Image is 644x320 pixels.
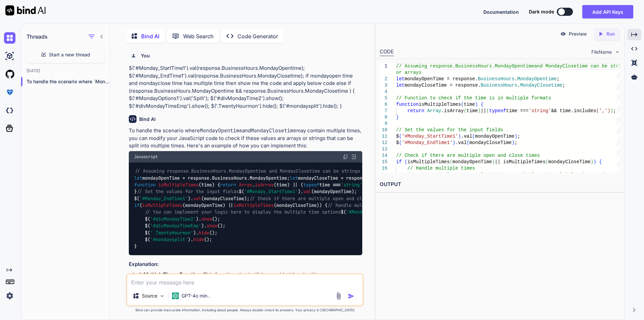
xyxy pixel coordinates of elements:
[399,140,401,145] span: (
[396,127,503,133] span: // Set the values for the input fields
[452,159,492,165] span: mondayOpenTime
[614,49,620,55] img: chevron down
[380,172,387,178] div: 17
[134,175,142,181] span: let
[142,202,182,208] span: isMultipleTimes
[599,108,607,113] span: ','
[239,182,252,188] span: Array
[335,292,342,300] img: attachment
[137,189,239,195] span: // Set the values for the input fields
[380,133,387,140] div: 11
[396,153,537,158] span: // Check if there are multiple open and close time
[475,134,515,139] span: mondayOpenTime
[134,202,140,208] span: if
[212,175,247,181] span: BusinessHours
[150,216,196,222] span: '#divMondayTime2'
[150,236,188,242] span: '#mondaysplit'
[183,32,214,40] p: Web Search
[405,83,481,88] span: mondayCloseTime = response.
[49,51,90,58] span: Start a new thread
[207,223,217,229] span: show
[141,52,150,59] h6: You
[515,140,517,145] span: ;
[380,127,387,133] div: 10
[396,102,419,107] span: function
[483,8,519,15] button: Documentation
[140,195,188,201] span: '#Monday_EndTime1'
[405,76,478,82] span: mondayOpenTime = response.
[607,108,610,113] span: )
[467,108,478,113] span: time
[237,32,278,40] p: Code Generator
[380,63,387,70] div: 1
[290,175,298,181] span: let
[396,76,405,82] span: let
[150,230,193,236] span: '.TwentyHourmon'
[472,134,475,139] span: (
[250,175,287,181] span: MondayOpentime
[596,108,599,113] span: (
[560,31,566,37] img: preview
[193,236,204,242] span: hide
[537,153,540,158] span: s
[181,292,210,299] p: GPT-4o min..
[158,182,199,188] span: isMultipleTimes
[380,82,387,89] div: 3
[591,49,612,55] span: FileName
[557,76,559,82] span: ;
[478,76,514,82] span: BusinessHours
[582,5,633,18] button: Add API Keys
[142,292,157,299] p: Source
[380,140,387,146] div: 12
[233,202,274,208] span: isMultipleTimes
[401,134,458,139] span: '#Monday_StartTime1'
[134,271,362,286] li: : This function checks if the provided time is either an array or a string that contains a comma,...
[517,83,520,88] span: .
[399,134,401,139] span: (
[193,195,201,201] span: val
[380,165,387,172] div: 16
[244,189,298,195] span: '#Monday_StartTime1'
[26,33,48,41] h1: Threads
[441,108,464,113] span: .isArray
[495,159,545,165] span: || isMultipleTimes
[569,31,587,37] p: Preview
[5,5,46,15] img: Bind AI
[481,108,486,113] span: ||
[461,134,472,139] span: .val
[145,209,341,215] span: // You can implement your logic here to display the multiple time options
[551,108,596,113] span: && time.includes
[4,87,15,98] img: premium
[380,159,387,165] div: 15
[396,63,534,69] span: // Assuming response.BusinessHours.MondayOpentime
[303,189,311,195] span: val
[380,76,387,82] div: 2
[520,83,562,88] span: MondayClosetime
[351,154,357,160] img: Open in Browser
[380,89,387,95] div: 4
[396,115,399,120] span: }
[380,121,387,127] div: 9
[380,114,387,121] div: 8
[455,140,467,145] span: .val
[396,83,405,88] span: let
[126,308,364,313] p: Bind can provide inaccurate information, including about people. Always double-check its answers....
[220,182,236,188] span: return
[545,159,548,165] span: (
[396,140,399,145] span: $
[475,102,478,107] span: )
[4,32,15,44] img: chat
[515,76,517,82] span: .
[562,83,565,88] span: ;
[380,108,387,114] div: 7
[140,271,201,278] strong: isMultipleTimes Function
[464,102,475,107] span: time
[150,223,201,229] span: '#divMondayTimeEmp'
[419,102,461,107] span: isMultipleTimes
[348,293,355,300] img: icon
[610,108,613,113] span: )
[135,168,387,174] span: // Assuming response.BusinessHours.MondayOpentime and MondayClosetime can be strings or arrays
[343,154,348,159] img: copy
[201,182,212,188] span: time
[4,68,15,80] img: githubLight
